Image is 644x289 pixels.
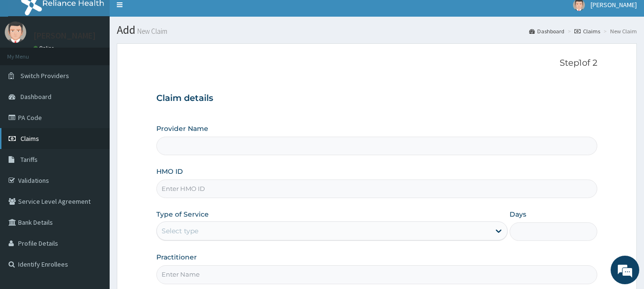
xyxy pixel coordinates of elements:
[156,252,197,262] label: Practitioner
[529,27,564,35] a: Dashboard
[601,27,637,35] li: New Claim
[591,0,637,9] span: [PERSON_NAME]
[510,209,526,219] label: Days
[156,167,183,176] label: HMO ID
[156,124,208,133] label: Provider Name
[33,45,56,51] a: Online
[156,209,209,219] label: Type of Service
[20,134,39,143] span: Claims
[156,93,598,104] h3: Claim details
[33,31,96,40] p: [PERSON_NAME]
[156,179,598,198] input: Enter HMO ID
[156,265,598,284] input: Enter Name
[156,58,598,69] p: Step 1 of 2
[20,92,51,101] span: Dashboard
[574,27,600,35] a: Claims
[117,24,637,36] h1: Add
[162,226,198,236] div: Select type
[5,21,26,43] img: User Image
[135,28,167,35] small: New Claim
[20,155,38,164] span: Tariffs
[20,71,69,80] span: Switch Providers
